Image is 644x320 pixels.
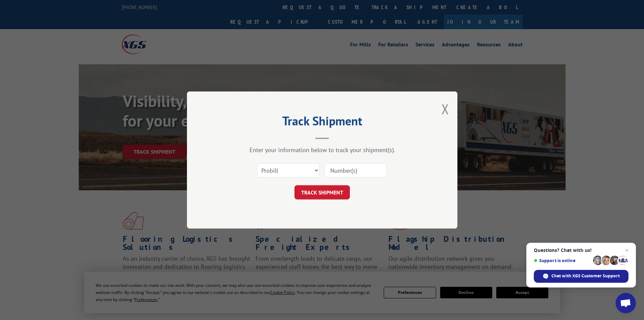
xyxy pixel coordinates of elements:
[551,273,620,279] span: Chat with XGS Customer Support
[534,258,591,263] span: Support is online
[221,146,424,154] div: Enter your information below to track your shipment(s).
[616,293,636,313] div: Open chat
[534,248,628,253] span: Questions? Chat with us!
[325,163,387,177] input: Number(s)
[623,246,631,254] span: Close chat
[221,116,424,129] h2: Track Shipment
[442,100,449,118] button: Close modal
[534,270,628,283] div: Chat with XGS Customer Support
[294,185,350,199] button: TRACK SHIPMENT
